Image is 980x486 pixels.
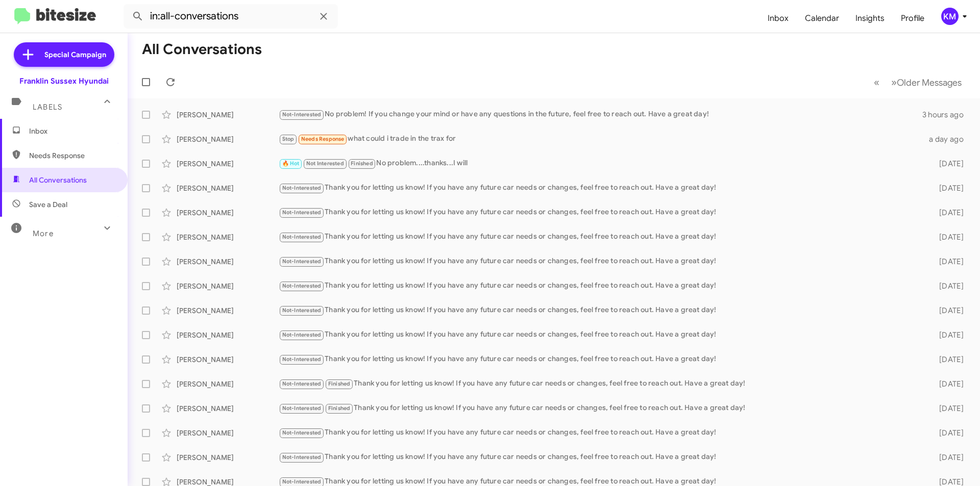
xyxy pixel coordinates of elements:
[177,330,279,340] div: [PERSON_NAME]
[29,175,87,185] span: All Conversations
[142,41,262,58] h1: All Conversations
[923,305,972,316] div: [DATE]
[282,258,322,265] span: Not-Interested
[33,103,62,112] span: Labels
[923,159,972,169] div: [DATE]
[847,4,893,33] a: Insights
[282,405,322,412] span: Not-Interested
[282,283,322,289] span: Not-Interested
[177,354,279,365] div: [PERSON_NAME]
[941,8,959,25] div: KM
[282,160,300,167] span: 🔥 Hot
[177,403,279,414] div: [PERSON_NAME]
[279,280,923,292] div: Thank you for letting us know! If you have any future car needs or changes, feel free to reach ou...
[923,208,972,218] div: [DATE]
[868,72,886,93] button: Previous
[279,427,923,439] div: Thank you for letting us know! If you have any future car needs or changes, feel free to reach ou...
[177,183,279,193] div: [PERSON_NAME]
[33,229,54,238] span: More
[759,4,797,33] a: Inbox
[177,379,279,389] div: [PERSON_NAME]
[282,331,322,338] span: Not-Interested
[177,110,279,120] div: [PERSON_NAME]
[282,136,295,142] span: Stop
[282,209,322,216] span: Not-Interested
[282,429,322,436] span: Not-Interested
[29,150,116,161] span: Needs Response
[923,232,972,242] div: [DATE]
[282,111,322,118] span: Not-Interested
[282,478,322,485] span: Not-Interested
[282,356,322,363] span: Not-Interested
[44,49,106,60] span: Special Campaign
[14,42,114,67] a: Special Campaign
[923,452,972,463] div: [DATE]
[797,4,847,33] a: Calendar
[177,232,279,242] div: [PERSON_NAME]
[279,231,923,243] div: Thank you for letting us know! If you have any future car needs or changes, feel free to reach ou...
[282,454,322,461] span: Not-Interested
[177,134,279,144] div: [PERSON_NAME]
[923,183,972,193] div: [DATE]
[177,428,279,438] div: [PERSON_NAME]
[282,234,322,240] span: Not-Interested
[177,452,279,463] div: [PERSON_NAME]
[279,158,923,169] div: No problem....thanks...I will
[897,77,962,88] span: Older Messages
[328,405,351,412] span: Finished
[279,304,923,316] div: Thank you for letting us know! If you have any future car needs or changes, feel free to reach ou...
[923,428,972,438] div: [DATE]
[328,380,351,387] span: Finished
[177,159,279,169] div: [PERSON_NAME]
[279,133,923,145] div: what could i trade in the trax for
[279,207,923,218] div: Thank you for letting us know! If you have any future car needs or changes, feel free to reach ou...
[177,257,279,267] div: [PERSON_NAME]
[279,329,923,341] div: Thank you for letting us know! If you have any future car needs or changes, feel free to reach ou...
[279,378,923,390] div: Thank you for letting us know! If you have any future car needs or changes, feel free to reach ou...
[282,380,322,387] span: Not-Interested
[29,199,67,210] span: Save a Deal
[351,160,373,167] span: Finished
[891,76,897,89] span: »
[124,4,338,29] input: Search
[177,208,279,218] div: [PERSON_NAME]
[279,402,923,414] div: Thank you for letting us know! If you have any future car needs or changes, feel free to reach ou...
[923,354,972,365] div: [DATE]
[923,330,972,340] div: [DATE]
[893,4,933,33] a: Profile
[19,76,109,86] div: Franklin Sussex Hyundai
[279,109,922,120] div: No problem! If you change your mind or have any questions in the future, feel free to reach out. ...
[177,281,279,291] div: [PERSON_NAME]
[923,257,972,267] div: [DATE]
[923,134,972,144] div: a day ago
[279,451,923,463] div: Thank you for letting us know! If you have any future car needs or changes, feel free to reach ou...
[282,307,322,314] span: Not-Interested
[933,8,969,25] button: KM
[282,185,322,191] span: Not-Interested
[923,403,972,414] div: [DATE]
[922,110,972,120] div: 3 hours ago
[923,379,972,389] div: [DATE]
[279,255,923,267] div: Thank you for letting us know! If you have any future car needs or changes, feel free to reach ou...
[29,126,116,136] span: Inbox
[177,305,279,316] div: [PERSON_NAME]
[874,76,879,89] span: «
[306,160,344,167] span: Not Interested
[301,136,345,142] span: Needs Response
[279,353,923,365] div: Thank you for letting us know! If you have any future car needs or changes, feel free to reach ou...
[923,281,972,291] div: [DATE]
[279,182,923,194] div: Thank you for letting us know! If you have any future car needs or changes, feel free to reach ou...
[868,72,968,93] nav: Page navigation example
[885,72,968,93] button: Next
